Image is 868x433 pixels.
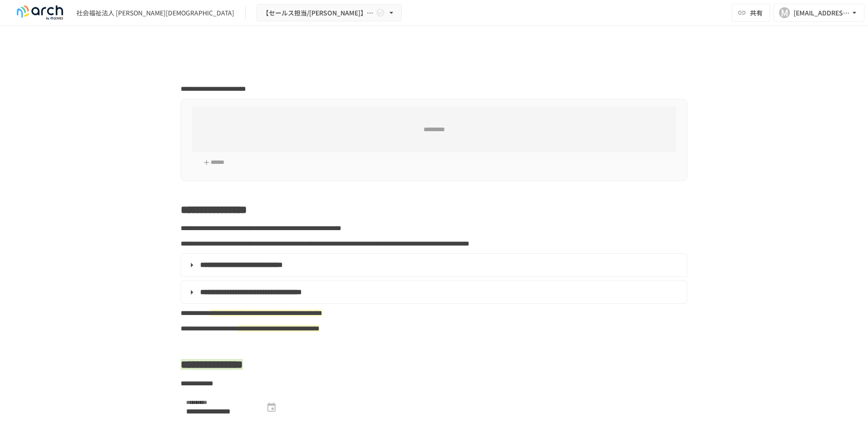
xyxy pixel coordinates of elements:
button: 共有 [732,4,770,22]
span: 共有 [750,8,763,18]
div: M [779,7,790,18]
div: 社会福祉法人 [PERSON_NAME][DEMOGRAPHIC_DATA] [76,8,234,18]
button: M[EMAIL_ADDRESS][PERSON_NAME][DOMAIN_NAME] [774,4,864,22]
span: 【セールス担当/[PERSON_NAME]】社会福祉法人 [PERSON_NAME][DEMOGRAPHIC_DATA]様_初期設定サポート [262,7,374,19]
div: [EMAIL_ADDRESS][PERSON_NAME][DOMAIN_NAME] [794,7,850,19]
button: 【セールス担当/[PERSON_NAME]】社会福祉法人 [PERSON_NAME][DEMOGRAPHIC_DATA]様_初期設定サポート [256,4,402,22]
img: logo-default@2x-9cf2c760.svg [11,5,69,20]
